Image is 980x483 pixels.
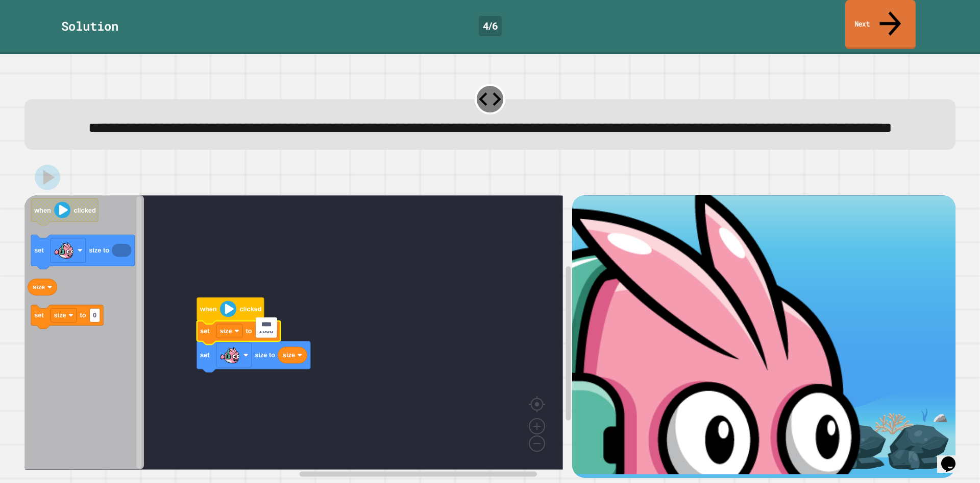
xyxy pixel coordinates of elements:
text: to [80,312,86,319]
text: when [34,206,51,214]
text: size [283,352,295,359]
iframe: chat widget [937,442,970,473]
div: 4 / 6 [479,16,502,36]
text: clicked [239,306,261,313]
text: set [200,352,210,359]
text: size to [255,352,275,359]
text: 0 [93,312,96,319]
text: size [54,312,66,319]
text: 1000 [259,327,273,335]
text: when [200,306,217,313]
text: set [34,247,44,255]
text: size [33,284,45,291]
div: Blockly Workspace [24,195,572,478]
text: to [246,327,252,335]
text: size to [89,247,109,255]
text: size [219,327,232,335]
text: clicked [74,206,96,214]
div: Solution [61,17,118,35]
text: set [200,327,210,335]
text: set [34,312,44,319]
